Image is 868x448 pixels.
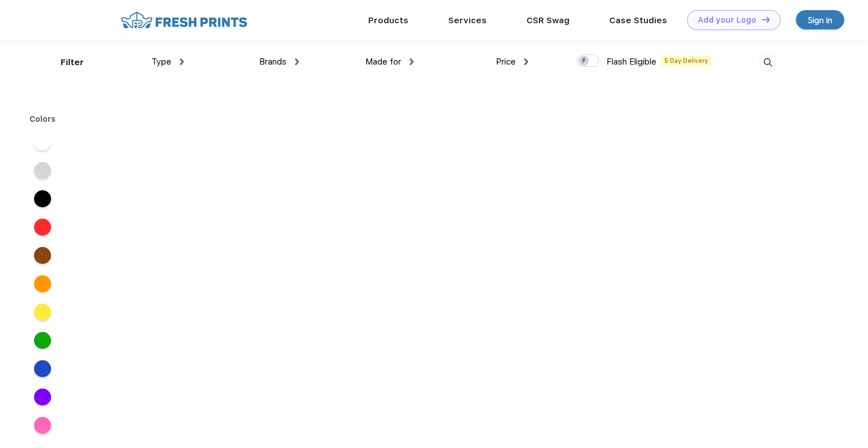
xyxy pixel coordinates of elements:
[698,15,756,25] div: Add your Logo
[365,57,401,67] span: Made for
[796,10,844,29] a: Sign in
[151,57,171,67] span: Type
[61,56,84,69] div: Filter
[180,58,184,65] img: dropdown.png
[661,56,711,66] span: 5 Day Delivery
[295,58,299,65] img: dropdown.png
[21,113,65,125] div: Colors
[448,15,487,25] a: Services
[759,53,777,72] img: desktop_search.svg
[117,10,251,30] img: fo%20logo%202.webp
[808,14,832,27] div: Sign in
[606,57,656,67] span: Flash Eligible
[368,15,408,25] a: Products
[524,58,528,65] img: dropdown.png
[526,15,570,25] a: CSR Swag
[410,58,414,65] img: dropdown.png
[496,57,516,67] span: Price
[762,16,770,23] img: DT
[259,57,286,67] span: Brands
